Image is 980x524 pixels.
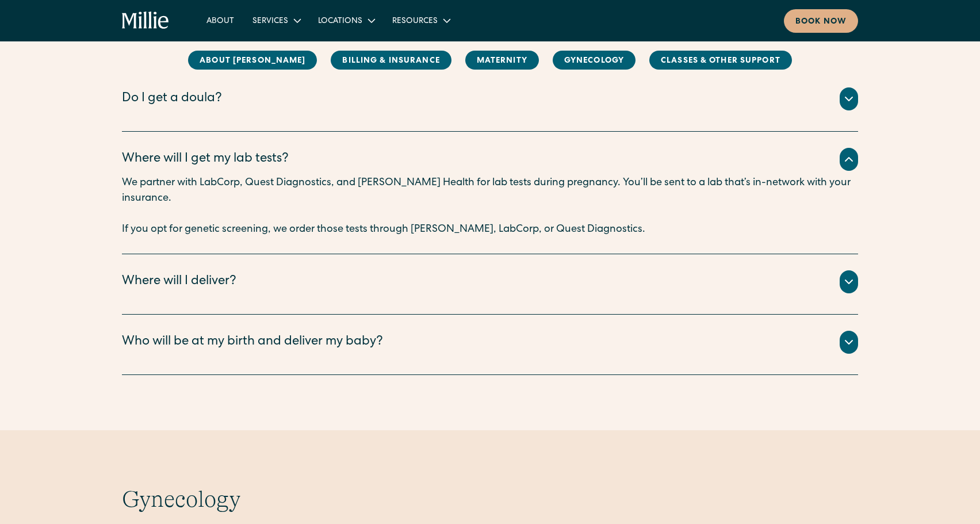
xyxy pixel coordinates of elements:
[784,9,858,33] a: Book now
[465,51,539,70] a: MAternity
[197,11,243,30] a: About
[318,16,362,28] div: Locations
[795,16,847,28] div: Book now
[122,222,858,238] p: If you opt for genetic screening, we order those tests through [PERSON_NAME], LabCorp, or Quest D...
[243,11,309,30] div: Services
[122,333,383,352] div: Who will be at my birth and deliver my baby?
[309,11,383,30] div: Locations
[122,485,858,513] h2: Gynecology
[188,51,317,70] a: About [PERSON_NAME]
[331,51,451,70] a: Billing & Insurance
[383,11,458,30] div: Resources
[122,90,222,109] div: Do I get a doula?
[553,51,636,70] a: Gynecology
[122,273,236,292] div: Where will I deliver?
[252,16,288,28] div: Services
[649,51,792,70] a: Classes & Other Support
[122,150,289,169] div: Where will I get my lab tests?
[392,16,438,28] div: Resources
[122,12,170,30] a: home
[122,175,858,206] p: We partner with LabCorp, Quest Diagnostics, and [PERSON_NAME] Health for lab tests during pregnan...
[122,206,858,222] p: ‍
